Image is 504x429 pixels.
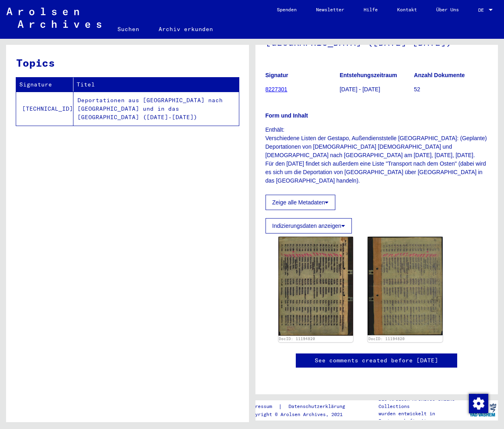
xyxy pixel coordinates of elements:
a: 8227301 [266,86,288,93]
b: Anzahl Dokumente [414,72,465,78]
th: Signature [16,78,73,92]
img: 002.jpg [368,237,443,335]
a: DocID: 11194820 [279,336,315,341]
img: 001.jpg [278,237,353,336]
a: Archiv erkunden [149,19,223,39]
p: Copyright © Arolsen Archives, 2021 [247,411,355,418]
img: yv_logo.png [468,400,498,420]
b: Entstehungszeitraum [340,72,397,78]
b: Form und Inhalt [266,112,308,119]
div: | [247,402,355,411]
p: Die Arolsen Archives Online-Collections [379,395,467,410]
td: [TECHNICAL_ID] [16,92,73,126]
b: Signatur [266,72,289,78]
p: wurden entwickelt in Partnerschaft mit [379,410,467,425]
h3: Topics [16,55,238,71]
img: Arolsen_neg.svg [6,8,101,28]
p: Enthält: Verschiedene Listen der Gestapo, Außendienststelle [GEOGRAPHIC_DATA]: (Geplante) Deporta... [266,126,488,185]
button: Zeige alle Metadaten [266,195,336,210]
a: Impressum [247,402,278,411]
a: See comments created before [DATE] [315,356,438,365]
span: DE [478,7,487,13]
a: DocID: 11194820 [368,336,405,341]
a: Suchen [108,19,149,39]
a: Datenschutzerklärung [282,402,355,411]
p: 52 [414,85,488,94]
th: Titel [73,78,239,92]
button: Indizierungsdaten anzeigen [266,218,352,233]
p: [DATE] - [DATE] [340,85,414,94]
img: Zustimmung ändern [469,394,488,413]
td: Deportationen aus [GEOGRAPHIC_DATA] nach [GEOGRAPHIC_DATA] und in das [GEOGRAPHIC_DATA] ([DATE]-[... [73,92,239,126]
